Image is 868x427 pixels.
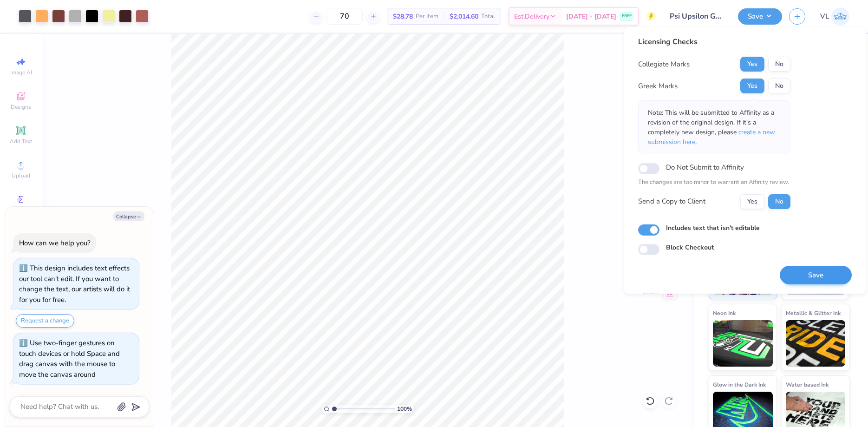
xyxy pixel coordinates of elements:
[740,79,764,93] button: Yes
[666,161,744,173] label: Do Not Submit to Affinity
[768,57,790,72] button: No
[566,12,616,21] span: [DATE] - [DATE]
[713,308,736,318] span: Neon Ink
[820,7,849,26] a: VL
[780,266,852,285] button: Save
[638,36,790,47] div: Licensing Checks
[16,314,74,328] button: Request a change
[768,79,790,93] button: No
[740,194,764,209] button: Yes
[622,13,632,20] span: FREE
[713,380,766,389] span: Glow in the Dark Ink
[638,81,678,92] div: Greek Marks
[820,11,829,22] span: VL
[450,12,478,21] span: $2,014.60
[740,57,764,72] button: Yes
[19,263,130,304] div: This design includes text effects our tool can't edit. If you want to change the text, our artist...
[19,238,91,248] div: How can we help you?
[831,7,849,26] img: Vincent Lloyd Laurel
[638,59,690,70] div: Collegiate Marks
[19,338,120,379] div: Use two-finger gestures on touch devices or hold Space and drag canvas with the mouse to move the...
[786,308,841,318] span: Metallic & Glitter Ink
[648,108,781,147] p: Note: This will be submitted to Affinity as a revision of the original design. If it's a complete...
[786,320,846,367] img: Metallic & Glitter Ink
[397,405,412,413] span: 100 %
[713,320,773,367] img: Neon Ink
[10,69,32,76] span: Image AI
[663,7,731,26] input: Untitled Design
[326,8,363,25] input: – –
[12,172,30,179] span: Upload
[666,243,714,252] label: Block Checkout
[666,223,760,233] label: Includes text that isn't editable
[11,103,31,111] span: Designs
[638,196,705,207] div: Send a Copy to Client
[786,380,829,389] span: Water based Ink
[768,194,790,209] button: No
[113,211,144,221] button: Collapse
[481,12,495,21] span: Total
[10,138,32,145] span: Add Text
[738,8,782,25] button: Save
[416,12,438,21] span: Per Item
[393,12,413,21] span: $28.78
[514,12,549,21] span: Est. Delivery
[638,178,790,187] p: The changes are too minor to warrant an Affinity review.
